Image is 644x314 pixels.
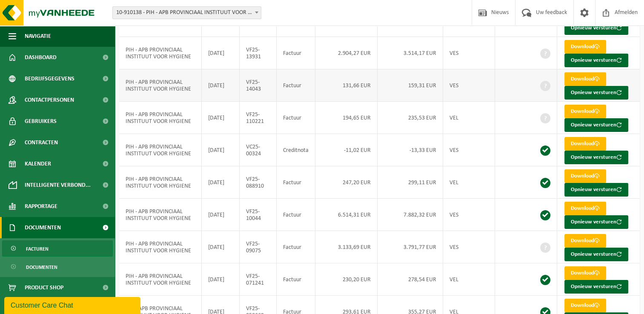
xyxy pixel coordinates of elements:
td: VF25-088910 [240,166,277,199]
td: [DATE] [202,263,240,296]
span: Documenten [25,217,61,238]
button: Opnieuw versturen [564,280,628,294]
td: VES [443,199,495,231]
span: Dashboard [25,47,57,68]
button: Opnieuw versturen [564,248,628,261]
td: 3.514,17 EUR [378,37,443,69]
td: VF25-13931 [240,37,277,69]
button: Opnieuw versturen [564,54,628,67]
button: Opnieuw versturen [564,86,628,100]
td: PIH - APB PROVINCIAAL INSTITUUT VOOR HYGIENE [119,69,202,102]
span: Documenten [26,259,57,275]
td: PIH - APB PROVINCIAAL INSTITUUT VOOR HYGIENE [119,37,202,69]
td: [DATE] [202,166,240,199]
td: PIH - APB PROVINCIAAL INSTITUUT VOOR HYGIENE [119,199,202,231]
td: PIH - APB PROVINCIAAL INSTITUUT VOOR HYGIENE [119,102,202,134]
td: PIH - APB PROVINCIAAL INSTITUUT VOOR HYGIENE [119,263,202,296]
td: 299,11 EUR [378,166,443,199]
span: Gebruikers [25,111,57,132]
td: 230,20 EUR [315,263,378,296]
td: 278,54 EUR [378,263,443,296]
span: Kalender [25,153,51,174]
a: Download [564,137,606,151]
span: Intelligente verbond... [25,174,91,196]
a: Download [564,234,606,248]
td: 7.882,32 EUR [378,199,443,231]
a: Download [564,202,606,215]
td: -11,02 EUR [315,134,378,166]
td: 194,65 EUR [315,102,378,134]
td: VES [443,134,495,166]
td: VES [443,231,495,263]
td: Creditnota [277,134,315,166]
td: PIH - APB PROVINCIAAL INSTITUUT VOOR HYGIENE [119,231,202,263]
td: Factuur [277,199,315,231]
button: Opnieuw versturen [564,151,628,164]
td: Factuur [277,231,315,263]
td: VEL [443,166,495,199]
td: PIH - APB PROVINCIAAL INSTITUUT VOOR HYGIENE [119,134,202,166]
td: Factuur [277,166,315,199]
td: [DATE] [202,102,240,134]
td: [DATE] [202,231,240,263]
td: VF25-09075 [240,231,277,263]
span: 10-910138 - PIH - APB PROVINCIAAL INSTITUUT VOOR HYGIENE - ANTWERPEN [112,6,261,19]
span: Bedrijfsgegevens [25,68,74,89]
a: Download [564,105,606,118]
td: PIH - APB PROVINCIAAL INSTITUUT VOOR HYGIENE [119,166,202,199]
a: Download [564,299,606,312]
td: Factuur [277,102,315,134]
td: Factuur [277,69,315,102]
a: Download [564,169,606,183]
td: 247,20 EUR [315,166,378,199]
a: Documenten [2,259,113,275]
span: Facturen [26,241,49,257]
button: Opnieuw versturen [564,118,628,132]
td: 131,66 EUR [315,69,378,102]
td: [DATE] [202,69,240,102]
td: VF25-10044 [240,199,277,231]
td: [DATE] [202,199,240,231]
span: 10-910138 - PIH - APB PROVINCIAAL INSTITUUT VOOR HYGIENE - ANTWERPEN [113,7,261,19]
td: 235,53 EUR [378,102,443,134]
td: VES [443,37,495,69]
td: Factuur [277,37,315,69]
td: VC25-00324 [240,134,277,166]
td: 3.133,69 EUR [315,231,378,263]
button: Opnieuw versturen [564,183,628,197]
td: [DATE] [202,134,240,166]
td: [DATE] [202,37,240,69]
button: Opnieuw versturen [564,215,628,229]
td: 159,31 EUR [378,69,443,102]
span: Navigatie [25,26,51,47]
td: VEL [443,102,495,134]
iframe: chat widget [4,295,142,314]
a: Download [564,72,606,86]
button: Opnieuw versturen [564,21,628,35]
td: VF25-110221 [240,102,277,134]
td: VF25-14043 [240,69,277,102]
a: Download [564,266,606,280]
td: VES [443,69,495,102]
span: Rapportage [25,196,57,217]
td: VEL [443,263,495,296]
td: 2.904,27 EUR [315,37,378,69]
span: Product Shop [25,277,63,298]
a: Download [564,40,606,54]
td: Factuur [277,263,315,296]
td: VF25-071241 [240,263,277,296]
td: -13,33 EUR [378,134,443,166]
td: 6.514,31 EUR [315,199,378,231]
span: Contracten [25,132,58,153]
td: 3.791,77 EUR [378,231,443,263]
a: Facturen [2,240,113,257]
span: Contactpersonen [25,89,74,111]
